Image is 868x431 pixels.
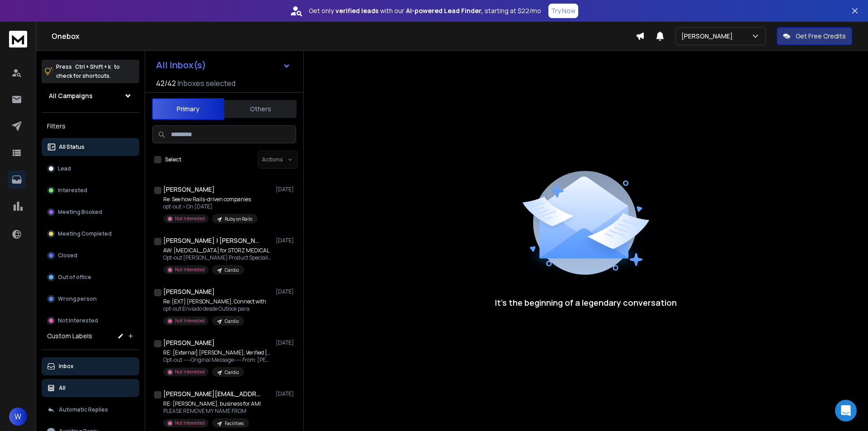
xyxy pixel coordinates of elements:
[9,407,27,426] button: W
[406,6,483,15] strong: AI-powered Lead Finder,
[551,6,576,15] p: Try Now
[9,31,27,47] img: logo
[548,4,578,18] button: Try Now
[309,6,541,15] p: Get only with our starting at $22/mo
[52,31,636,42] h1: Onebox
[777,27,852,45] button: Get Free Credits
[681,32,736,41] p: [PERSON_NAME]
[335,6,378,15] strong: verified leads
[835,400,857,422] div: Open Intercom Messenger
[796,32,846,41] p: Get Free Credits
